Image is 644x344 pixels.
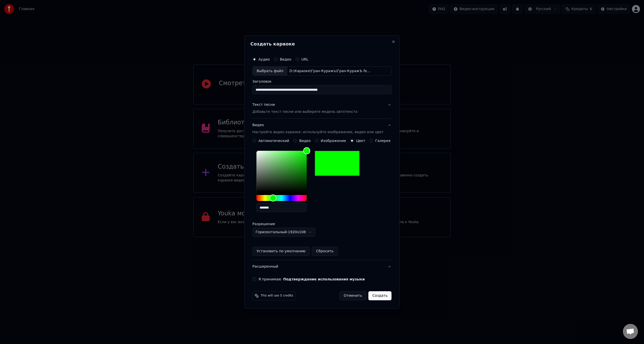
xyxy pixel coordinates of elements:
button: ВидеоНастройте видео караоке: используйте изображение, видео или цвет [252,119,391,139]
button: Я принимаю [283,277,365,281]
button: Расширенный [252,260,391,273]
div: Текст песни [252,103,275,108]
div: Hue [256,195,307,201]
label: URL [301,58,308,61]
label: Я принимаю [258,277,365,281]
label: Аудио [258,58,270,61]
button: Сбросить [312,247,338,256]
label: Видео [299,139,311,142]
button: Создать [368,291,391,300]
button: Отменить [339,291,366,300]
div: Color [256,151,307,192]
label: Автоматический [258,139,289,142]
label: Заголовок [252,80,391,83]
p: Добавьте текст песни или выберите модель автотекста [252,110,357,115]
h2: Создать караоке [250,42,393,46]
span: This will use 5 credits [261,294,293,298]
div: Выбрать файл [253,67,287,76]
button: Текст песниДобавьте текст песни или выберите модель автотекста [252,99,391,119]
label: Галерея [375,139,391,142]
label: Изображение [321,139,346,142]
label: Видео [280,58,291,61]
div: Видео [252,123,383,135]
button: Установить по умолчанию [252,247,310,256]
div: D:\Караоке\Гран-Куражъ\Гран-КуражЪ feat. [PERSON_NAME] - Не отпускай меня.mp3 [287,69,373,74]
div: ВидеоНастройте видео караоке: используйте изображение, видео или цвет [252,139,391,260]
p: Настройте видео караоке: используйте изображение, видео или цвет [252,130,383,135]
label: Разрешение [252,222,303,226]
label: Цвет [356,139,365,142]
